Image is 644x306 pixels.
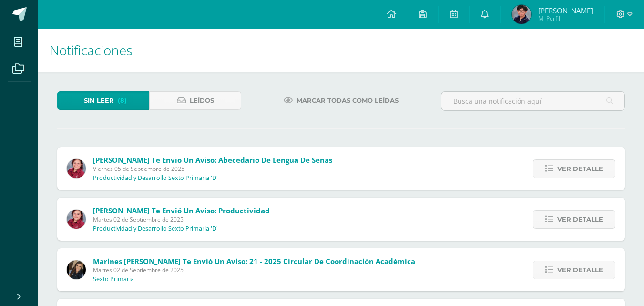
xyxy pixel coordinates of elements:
a: Marcar todas como leídas [272,91,410,110]
span: Ver detalle [557,261,603,279]
span: (8) [118,92,127,109]
p: Sexto Primaria [93,275,134,283]
span: Martes 02 de Septiembre de 2025 [93,266,415,274]
p: Productividad y Desarrollo Sexto Primaria 'D' [93,174,218,182]
span: [PERSON_NAME] [538,6,593,15]
span: Leídos [190,92,214,109]
span: Ver detalle [557,211,603,228]
p: Productividad y Desarrollo Sexto Primaria 'D' [93,225,218,232]
span: Sin leer [84,92,114,109]
span: Mi Perfil [538,14,593,22]
span: [PERSON_NAME] te envió un aviso: Abecedario de lengua de señas [93,155,332,165]
span: Notificaciones [50,41,133,59]
img: 6f99ca85ee158e1ea464f4dd0b53ae36.png [67,260,86,279]
span: Marcar todas como leídas [296,92,399,109]
input: Busca una notificación aquí [441,92,624,110]
a: Sin leer(8) [57,91,149,110]
span: Martes 02 de Septiembre de 2025 [93,215,270,223]
span: Ver detalle [557,160,603,178]
a: Leídos [149,91,241,110]
span: Marines [PERSON_NAME] te envió un aviso: 21 - 2025 Circular de Coordinación Académica [93,256,415,266]
img: 258f2c28770a8c8efa47561a5b85f558.png [67,159,86,178]
img: 3c20aeddb15306aef5196b7efa46387b.png [512,5,531,24]
span: [PERSON_NAME] te envió un aviso: Productividad [93,206,270,215]
span: Viernes 05 de Septiembre de 2025 [93,165,332,173]
img: 258f2c28770a8c8efa47561a5b85f558.png [67,210,86,229]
